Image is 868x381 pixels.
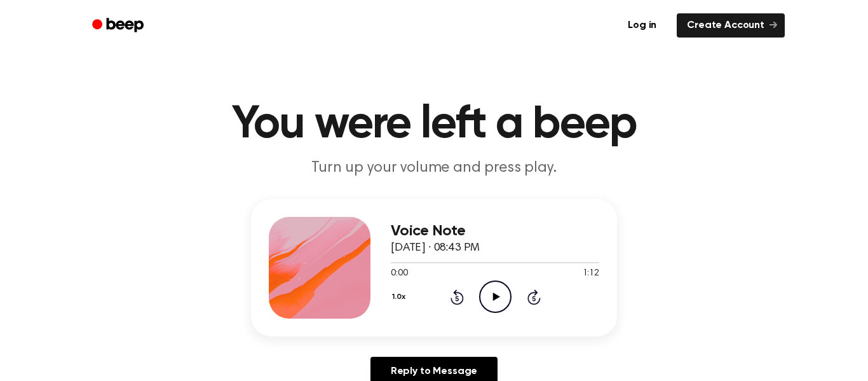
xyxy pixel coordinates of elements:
a: Beep [83,13,155,38]
h3: Voice Note [391,223,599,240]
span: 0:00 [391,267,407,281]
span: [DATE] · 08:43 PM [391,242,480,254]
button: 1.0x [391,286,410,308]
a: Log in [615,11,669,40]
a: Create Account [677,13,785,38]
p: Turn up your volume and press play. [190,158,678,179]
h1: You were left a beep [109,102,759,148]
span: 1:12 [583,267,599,281]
